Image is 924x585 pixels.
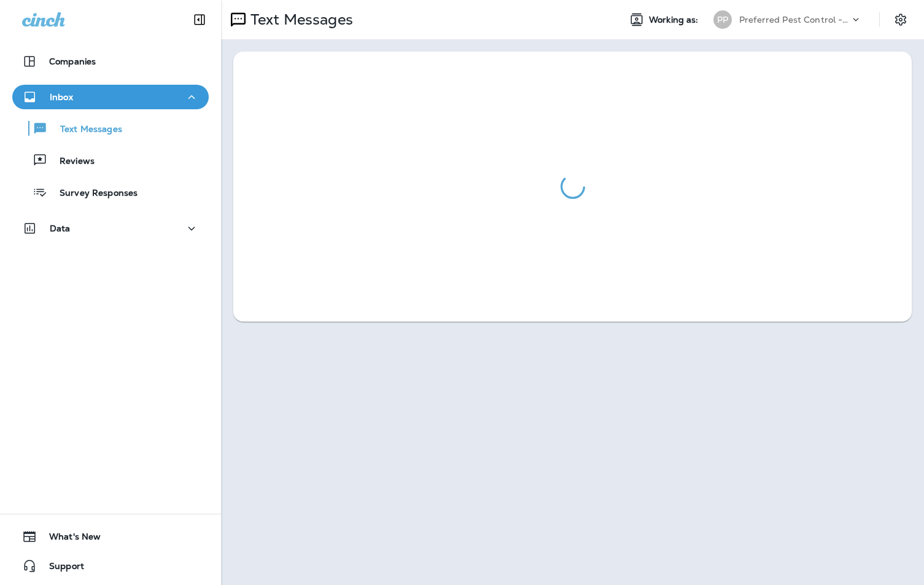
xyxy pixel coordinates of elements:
button: What's New [12,524,209,549]
button: Inbox [12,85,209,109]
div: PP [713,10,732,29]
span: Working as: [649,15,701,25]
button: Text Messages [12,115,209,141]
p: Survey Responses [47,188,138,200]
p: Text Messages [246,10,353,29]
p: Data [50,223,71,233]
button: Survey Responses [12,179,209,205]
p: Preferred Pest Control - Palmetto [739,15,850,25]
button: Settings [890,9,912,31]
span: Support [37,561,84,576]
p: Companies [49,56,96,66]
p: Inbox [50,92,73,102]
button: Support [12,554,209,578]
button: Collapse Sidebar [182,7,217,32]
p: Reviews [47,156,95,168]
button: Reviews [12,147,209,173]
button: Companies [12,49,209,74]
p: Text Messages [48,124,122,136]
button: Data [12,216,209,241]
span: What's New [37,532,101,546]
